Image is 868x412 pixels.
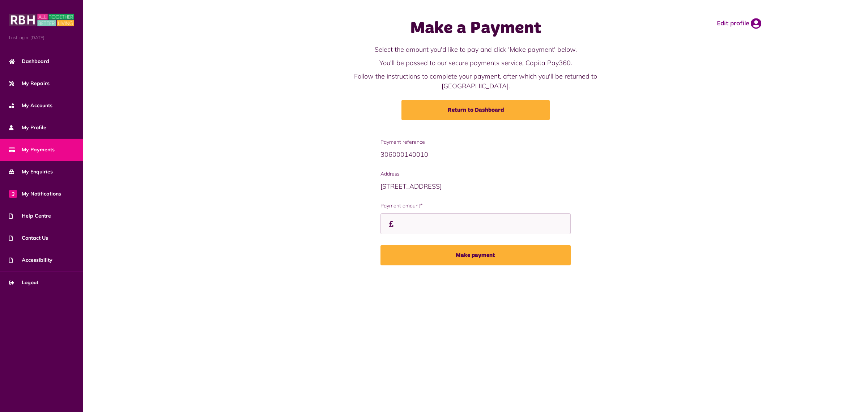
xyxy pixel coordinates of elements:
[9,124,46,131] span: My Profile
[380,202,571,210] label: Payment amount*
[331,58,620,68] p: You'll be passed to our secure payments service, Capita Pay360.
[380,170,571,178] span: Address
[9,190,17,198] span: 3
[380,245,571,265] button: Make payment
[9,80,50,87] span: My Repairs
[9,256,52,264] span: Accessibility
[9,102,52,109] span: My Accounts
[9,168,53,176] span: My Enquiries
[380,150,428,159] span: 306000140010
[9,279,38,286] span: Logout
[9,13,74,27] img: MyRBH
[331,71,620,91] p: Follow the instructions to complete your payment, after which you'll be returned to [GEOGRAPHIC_D...
[9,234,48,242] span: Contact Us
[9,190,61,198] span: My Notifications
[401,100,550,120] a: Return to Dashboard
[9,146,55,154] span: My Payments
[331,45,620,54] p: Select the amount you'd like to pay and click 'Make payment' below.
[9,212,51,220] span: Help Centre
[380,138,571,146] span: Payment reference
[9,58,49,65] span: Dashboard
[9,34,74,41] span: Last login: [DATE]
[380,182,442,190] span: [STREET_ADDRESS]
[717,18,761,29] a: Edit profile
[331,18,620,39] h1: Make a Payment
